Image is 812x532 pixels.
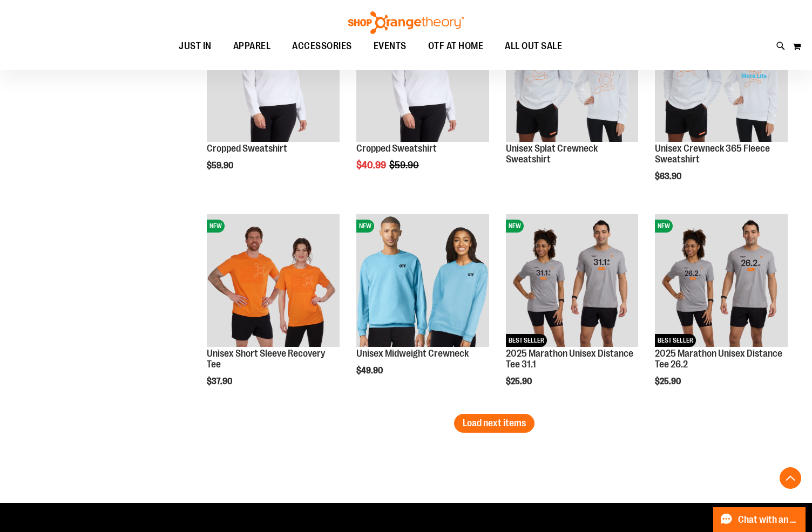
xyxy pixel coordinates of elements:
[207,220,225,233] span: NEW
[506,348,633,370] a: 2025 Marathon Unisex Distance Tee 31.1
[713,507,806,532] button: Chat with an Expert
[356,214,489,349] a: Unisex Midweight CrewneckNEW
[655,348,782,370] a: 2025 Marathon Unisex Distance Tee 26.2
[347,11,465,34] img: Shop Orangetheory
[356,220,374,233] span: NEW
[356,10,489,144] a: Front facing view of Cropped SweatshirtNEW
[207,10,340,144] a: Front of 2024 Q3 Balanced Basic Womens Cropped SweatshirtNEW
[655,334,696,347] span: BEST SELLER
[356,348,469,359] a: Unisex Midweight Crewneck
[233,34,271,58] span: APPAREL
[207,10,340,142] img: Front of 2024 Q3 Balanced Basic Womens Cropped Sweatshirt
[506,334,547,347] span: BEST SELLER
[207,377,234,386] span: $37.90
[655,220,673,233] span: NEW
[780,467,801,489] button: Back To Top
[389,160,421,170] span: $59.90
[506,10,639,144] a: Unisex Splat Crewneck SweatshirtNEW
[649,4,793,209] div: product
[500,209,644,413] div: product
[500,4,644,182] div: product
[655,143,770,165] a: Unisex Crewneck 365 Fleece Sweatshirt
[738,515,799,525] span: Chat with an Expert
[505,34,562,58] span: ALL OUT SALE
[179,34,212,58] span: JUST IN
[207,161,235,170] span: $59.90
[655,214,788,349] a: 2025 Marathon Unisex Distance Tee 26.2NEWBEST SELLER
[506,214,639,349] a: 2025 Marathon Unisex Distance Tee 31.1NEWBEST SELLER
[454,414,534,433] button: Load next items
[428,34,484,58] span: OTF AT HOME
[207,214,340,349] a: Unisex Short Sleeve Recovery TeeNEW
[207,348,325,370] a: Unisex Short Sleeve Recovery Tee
[356,214,489,347] img: Unisex Midweight Crewneck
[463,418,526,428] span: Load next items
[356,160,388,170] span: $40.99
[655,10,788,142] img: Unisex Crewneck 365 Fleece Sweatshirt
[506,377,533,386] span: $25.90
[655,10,788,144] a: Unisex Crewneck 365 Fleece SweatshirtNEW
[655,214,788,347] img: 2025 Marathon Unisex Distance Tee 26.2
[356,143,437,154] a: Cropped Sweatshirt
[506,214,639,347] img: 2025 Marathon Unisex Distance Tee 31.1
[506,220,524,233] span: NEW
[201,209,345,413] div: product
[506,143,598,165] a: Unisex Splat Crewneck Sweatshirt
[655,172,683,181] span: $63.90
[655,377,682,386] span: $25.90
[649,209,793,413] div: product
[292,34,352,58] span: ACCESSORIES
[351,4,495,198] div: product
[374,34,407,58] span: EVENTS
[356,10,489,142] img: Front facing view of Cropped Sweatshirt
[506,10,639,142] img: Unisex Splat Crewneck Sweatshirt
[207,214,340,347] img: Unisex Short Sleeve Recovery Tee
[351,209,495,403] div: product
[356,366,384,376] span: $49.90
[201,4,345,198] div: product
[207,143,287,154] a: Cropped Sweatshirt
